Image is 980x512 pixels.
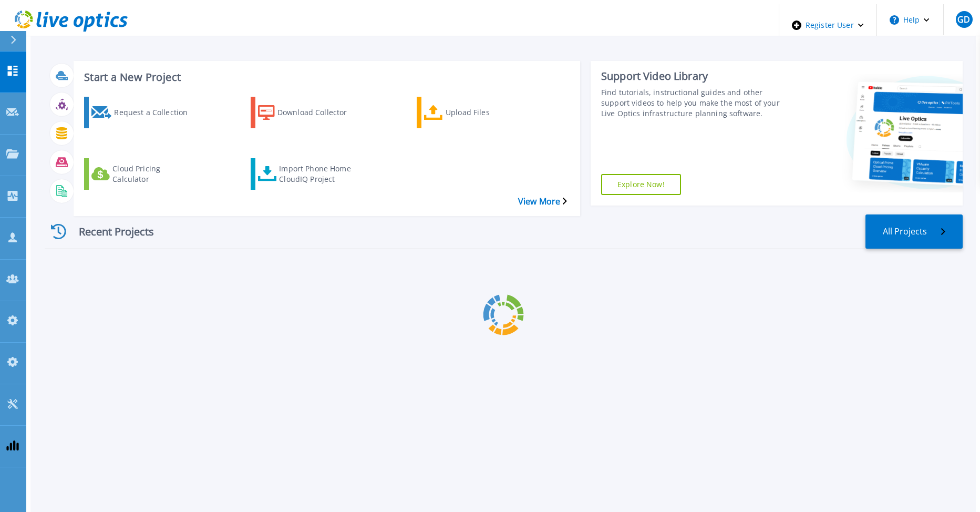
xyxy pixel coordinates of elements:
a: Explore Now! [601,174,681,195]
button: Help [877,4,943,36]
a: View More [518,197,567,207]
div: Import Phone Home CloudIQ Project [279,161,363,187]
div: Download Collector [277,99,362,126]
div: Find tutorials, instructional guides and other support videos to help you make the most of your L... [601,87,790,119]
div: Support Video Library [601,69,790,83]
a: All Projects [865,214,963,249]
div: Request a Collection [114,99,198,126]
div: Recent Projects [45,219,171,244]
a: Download Collector [251,97,378,128]
div: Register User [779,4,876,46]
div: Upload Files [446,99,530,126]
h3: Start a New Project [84,71,566,83]
a: Cloud Pricing Calculator [84,158,211,190]
div: Cloud Pricing Calculator [112,161,197,187]
a: Request a Collection [84,97,211,128]
span: GD [957,15,970,24]
a: Upload Files [417,97,544,128]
